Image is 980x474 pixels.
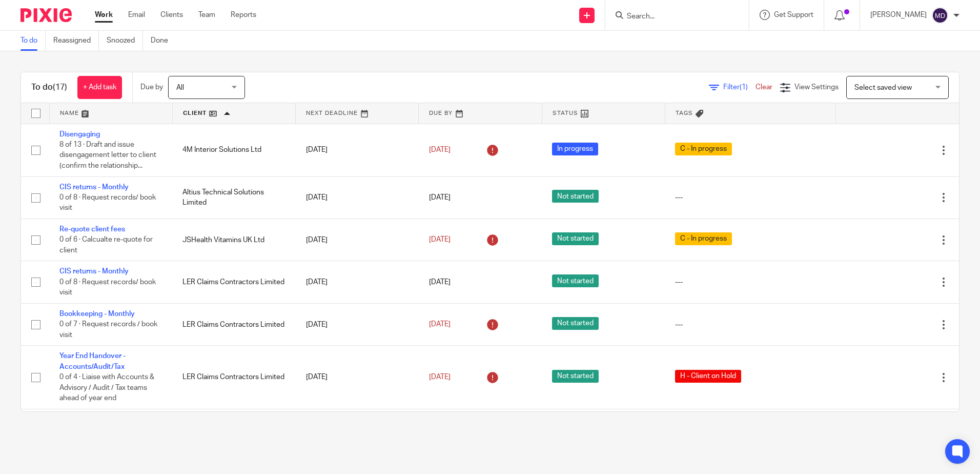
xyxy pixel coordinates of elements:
span: 0 of 4 · Liaise with Accounts & Advisory / Audit / Tax teams ahead of year end [59,373,154,402]
a: CIS returns - Monthly [59,184,129,191]
span: [DATE] [429,236,451,244]
div: --- [675,192,825,203]
span: Filter [723,84,756,91]
div: --- [675,320,825,330]
span: Not started [552,317,599,330]
span: View Settings [794,84,839,91]
span: Select saved view [854,84,912,91]
a: Done [151,31,176,51]
span: Get Support [774,11,813,18]
span: In progress [552,143,598,155]
a: CIS returns - Monthly [59,268,129,275]
td: LER Claims Contractors Limited [172,261,295,303]
p: Due by [140,82,163,92]
a: + Add task [77,76,122,99]
a: Year End Handover - Accounts/Audit/Tax [59,352,126,370]
span: H - Client on Hold [675,370,741,383]
span: Not started [552,370,599,383]
td: [DATE] [296,409,419,445]
td: 4M Interior Solutions Ltd [172,124,295,176]
span: 0 of 6 · Calcualte re-quote for client [59,236,153,254]
td: LER Claims Contractors Limited [172,303,295,345]
span: 0 of 8 · Request records/ book visit [59,194,156,212]
a: Team [198,10,215,20]
a: Clear [756,84,772,91]
img: svg%3E [932,7,948,24]
td: LER Claims Contractors Limited [172,346,295,409]
span: [DATE] [429,146,451,153]
a: Disengaging [59,131,100,138]
span: 0 of 8 · Request records/ book visit [59,279,156,297]
span: Not started [552,274,599,287]
p: [PERSON_NAME] [870,10,927,20]
td: [DATE] [296,176,419,219]
span: 0 of 7 · Request records / book visit [59,321,157,339]
td: Altius Technical Solutions Limited [172,176,295,219]
a: To do [21,31,46,51]
a: Clients [160,10,183,20]
span: C - In progress [675,232,732,245]
td: LER Claims Contractors Limited [172,409,295,445]
h1: To do [31,82,67,93]
span: [DATE] [429,321,451,328]
img: Pixie [21,8,72,22]
div: --- [675,277,825,287]
span: 8 of 13 · Draft and issue disengagement letter to client (confirm the relationship... [59,141,156,169]
a: Email [128,10,145,20]
a: Snoozed [107,31,143,51]
span: C - In progress [675,143,732,155]
span: [DATE] [429,279,451,286]
td: [DATE] [296,346,419,409]
td: [DATE] [296,124,419,176]
input: Search [626,12,718,22]
a: Re-quote client fees [59,226,125,233]
td: [DATE] [296,303,419,345]
td: JSHealth Vitamins UK Ltd [172,219,295,261]
span: [DATE] [429,194,451,201]
span: (17) [53,83,67,91]
td: [DATE] [296,219,419,261]
span: Not started [552,232,599,245]
span: Not started [552,190,599,203]
span: Tags [676,110,693,116]
span: [DATE] [429,373,451,381]
span: (1) [740,84,748,91]
span: All [176,84,184,91]
a: Bookkeeping - Monthly [59,310,135,318]
td: [DATE] [296,261,419,303]
a: Work [95,10,113,20]
a: Reassigned [53,31,99,51]
a: Reports [231,10,256,20]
